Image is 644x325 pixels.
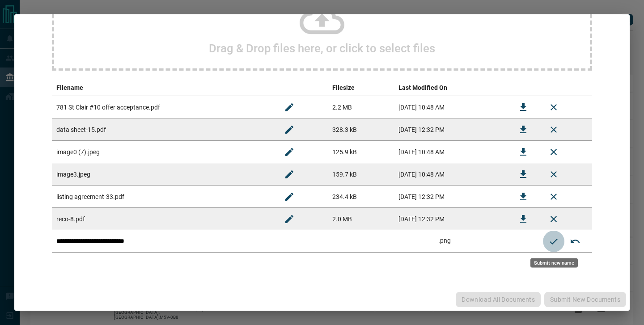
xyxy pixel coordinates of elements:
td: data sheet-15.pdf [52,118,274,141]
td: [DATE] 10:48 AM [394,163,508,186]
button: Download [513,141,534,163]
button: Cancel editing file name [564,231,586,252]
button: Rename [279,164,300,185]
th: Last Modified On [394,80,508,96]
td: [DATE] 12:32 PM [394,118,508,141]
h2: Drag & Drop files here, or click to select files [209,42,435,55]
th: download action column [508,80,538,96]
button: Rename [279,186,300,207]
button: Download [513,164,534,185]
button: Download [513,186,534,207]
button: Remove File [543,186,564,207]
button: Remove File [543,164,564,185]
td: 159.7 kB [328,163,394,186]
td: 125.9 kB [328,141,394,163]
button: Rename [279,97,300,118]
td: 234.4 kB [328,186,394,208]
td: [DATE] 10:48 AM [394,96,508,118]
td: .png [52,230,538,253]
th: delete file action column [538,80,592,96]
td: image0 (7).jpeg [52,141,274,163]
td: listing agreement-33.pdf [52,186,274,208]
td: 328.3 kB [328,118,394,141]
td: [DATE] 12:32 PM [394,208,508,230]
button: Rename [279,141,300,163]
button: Download [513,97,534,118]
td: [DATE] 10:48 AM [394,141,508,163]
button: Remove File [543,97,564,118]
div: Submit new name [530,258,578,268]
button: Remove File [543,141,564,163]
th: edit column [274,80,328,96]
button: Submit new name [543,231,564,252]
th: Filesize [328,80,394,96]
td: 2.2 MB [328,96,394,118]
th: Filename [52,80,274,96]
button: Rename [279,119,300,140]
button: Remove File [543,119,564,140]
button: Download [513,119,534,140]
td: 2.0 MB [328,208,394,230]
td: [DATE] 12:32 PM [394,186,508,208]
button: Download [513,208,534,230]
td: image3.jpeg [52,163,274,186]
td: 781 St Clair #10 offer acceptance.pdf [52,96,274,118]
td: reco-8.pdf [52,208,274,230]
button: Remove File [543,208,564,230]
button: Rename [279,208,300,230]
